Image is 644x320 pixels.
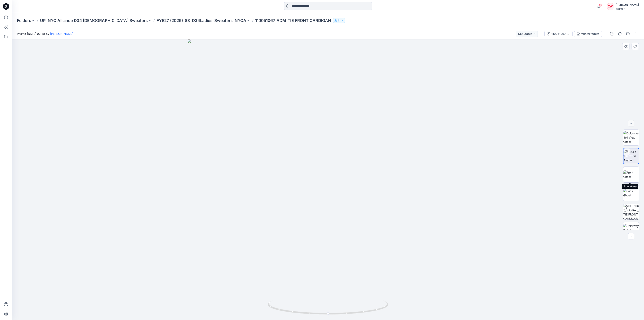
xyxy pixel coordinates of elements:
img: 2024 Y 130 TT w Avatar [623,150,639,162]
img: Colorway 3/4 View Ghost [623,131,639,144]
button: Details [617,31,623,37]
span: Posted [DATE] 02:48 by [17,32,73,36]
a: [PERSON_NAME] [50,32,73,35]
div: [PERSON_NAME] [616,2,639,7]
div: 110051067_ColorRun_TIE FRONT CARDIGAN-9-26 [551,32,570,36]
span: 3 [599,3,602,7]
div: Walmart [616,7,639,10]
button: 110051067_ColorRun_TIE FRONT CARDIGAN-9-26 [544,31,573,37]
button: Winter White [574,31,602,37]
a: Folders [17,18,31,23]
div: ZW [607,3,614,10]
img: Back Ghost [623,189,639,197]
button: 61 [333,18,345,23]
p: 61 [338,18,340,23]
img: Colorway 3/4 View Ghost [623,224,639,236]
div: Winter White [581,32,599,36]
a: FYE27 (2026)_S3_D34Ladies_Sweaters_NYCA [157,18,246,23]
img: Front Ghost [623,170,639,179]
a: UP_NYC Alliance D34 [DEMOGRAPHIC_DATA] Sweaters [40,18,148,23]
img: 110051067_ColorRun_TIE FRONT CARDIGAN-9-26 Winter White [623,204,639,220]
p: 110051067_ADM_TIE FRONT CARDIGAN [255,18,331,23]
